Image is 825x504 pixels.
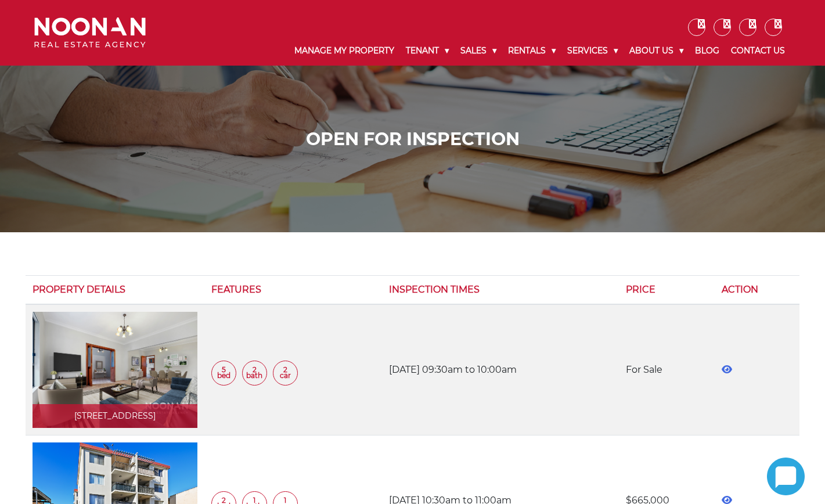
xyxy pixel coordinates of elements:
a: Contact Us [725,36,791,66]
i: View More [722,365,732,374]
span: 2 Bath [242,361,267,386]
a: Tenant [400,36,455,66]
td: For Sale [619,304,715,435]
th: Property Details [26,276,204,305]
span: 2 Car [273,361,298,386]
th: Price [619,276,715,305]
p: [DATE] 09:30am to 10:00am [389,361,549,379]
h1: Open for Inspection [37,129,788,150]
th: Features [204,276,382,305]
a: Blog [689,36,725,66]
th: Action [715,276,799,305]
a: Rentals [502,36,561,66]
a: Manage My Property [289,36,400,66]
a: Sales [455,36,502,66]
a: Services [561,36,624,66]
img: Noonan Real Estate Agency [34,17,146,48]
a: About Us [624,36,689,66]
th: Inspection Times [382,276,619,305]
span: 5 Bed [211,361,236,386]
